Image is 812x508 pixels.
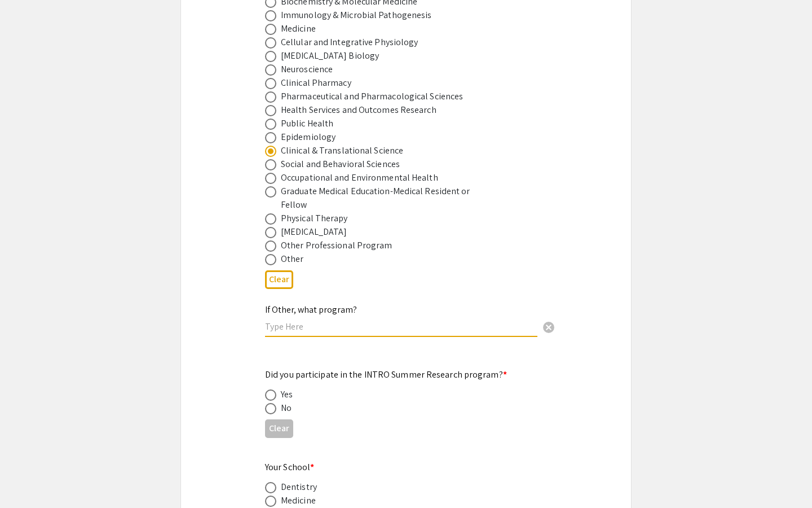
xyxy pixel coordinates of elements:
[265,270,293,289] button: Clear
[281,76,351,90] div: Clinical Pharmacy
[281,63,333,76] div: Neuroscience
[281,388,293,401] div: Yes
[8,457,48,500] iframe: Chat
[281,117,333,130] div: Public Health
[281,225,347,239] div: [MEDICAL_DATA]
[281,49,379,63] div: [MEDICAL_DATA] Biology
[281,480,317,494] div: Dentistry
[542,321,555,334] span: cancel
[281,144,403,157] div: Clinical & Translational Science
[537,315,560,338] button: Clear
[265,321,537,332] input: Type Here
[281,494,316,507] div: Medicine
[265,304,357,316] mat-label: If Other, what program?
[281,36,418,49] div: Cellular and Integrative Physiology
[265,419,293,438] button: Clear
[281,157,400,171] div: Social and Behavioral Sciences
[281,8,432,22] div: Immunology & Microbial Pathogenesis
[281,401,292,415] div: No
[281,130,336,144] div: Epidemiology
[281,212,348,225] div: Physical Therapy
[281,103,436,117] div: Health Services and Outcomes Research
[265,369,507,380] mat-label: Did you participate in the INTRO Summer Research program?
[265,461,314,473] mat-label: Your School
[281,239,392,252] div: Other Professional Program
[281,90,463,103] div: Pharmaceutical and Pharmacological Sciences
[281,171,438,185] div: Occupational and Environmental Health
[281,185,478,212] div: Graduate Medical Education-Medical Resident or Fellow
[281,22,316,36] div: Medicine
[281,252,304,266] div: Other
